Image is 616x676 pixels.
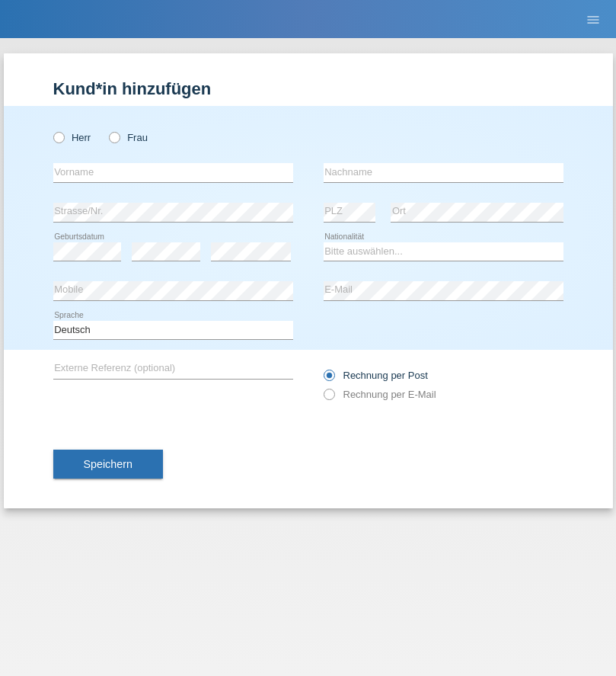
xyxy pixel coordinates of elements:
[324,370,334,389] input: Rechnung per Post
[578,14,608,24] a: menu
[324,370,428,381] label: Rechnung per Post
[109,132,148,143] label: Frau
[53,132,91,143] label: Herr
[109,132,119,142] input: Frau
[586,12,601,27] i: menu
[53,450,163,479] button: Speichern
[324,389,334,408] input: Rechnung per E-Mail
[53,79,563,98] h1: Kund*in hinzufügen
[84,458,132,470] span: Speichern
[53,132,63,142] input: Herr
[324,389,436,400] label: Rechnung per E-Mail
